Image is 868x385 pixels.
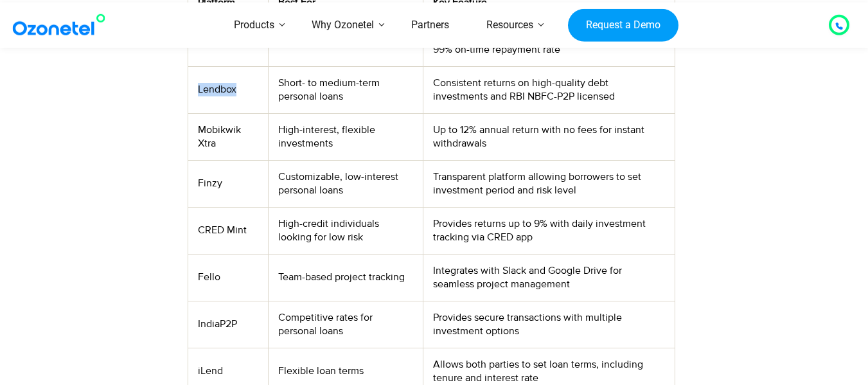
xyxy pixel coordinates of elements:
td: Mobikwik Xtra [188,113,268,160]
td: Customizable, low-interest personal loans [269,160,423,207]
a: Products [215,3,293,48]
td: Competitive rates for personal loans [269,301,423,348]
td: Finzy [188,160,268,207]
td: Fello [188,254,268,301]
td: Consistent returns on high-quality debt investments and RBI NBFC-P2P licensed [423,66,675,113]
td: CRED Mint [188,207,268,254]
td: High-interest, flexible investments [269,113,423,160]
a: Request a Demo [568,8,678,42]
td: IndiaP2P [188,301,268,348]
td: Provides returns up to 9% with daily investment tracking via CRED app [423,207,675,254]
td: Up to 12% annual return with no fees for instant withdrawals [423,113,675,160]
td: Integrates with Slack and Google Drive for seamless project management [423,254,675,301]
a: Resources [468,3,552,48]
td: Team-based project tracking [269,254,423,301]
a: Why Ozonetel [293,3,393,48]
td: Provides secure transactions with multiple investment options [423,301,675,348]
a: Partners [393,3,468,48]
td: Short- to medium-term personal loans [269,66,423,113]
td: Lendbox [188,66,268,113]
td: High-credit individuals looking for low risk [269,207,423,254]
td: Transparent platform allowing borrowers to set investment period and risk level [423,160,675,207]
